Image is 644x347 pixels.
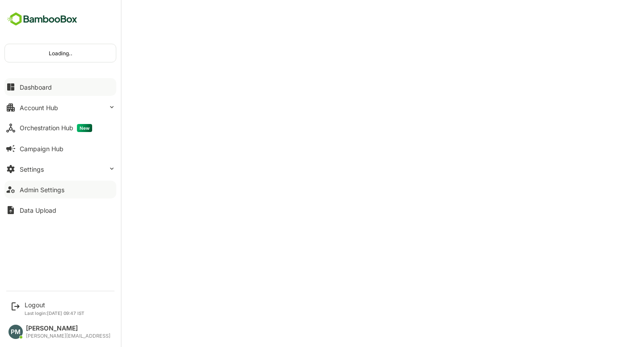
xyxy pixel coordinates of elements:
div: Campaign Hub [20,145,64,153]
button: Orchestration HubNew [4,119,116,137]
div: [PERSON_NAME][EMAIL_ADDRESS] [26,333,110,339]
div: PM [8,325,23,339]
button: Admin Settings [4,181,116,198]
button: Data Upload [4,201,116,219]
button: Account Hub [4,99,116,116]
div: Admin Settings [20,186,64,194]
span: New [77,124,92,132]
div: Logout [25,301,85,309]
div: [PERSON_NAME] [26,325,110,332]
div: Orchestration Hub [20,124,92,132]
div: Data Upload [20,207,56,214]
div: Settings [20,165,44,173]
div: Dashboard [20,83,52,91]
button: Dashboard [4,78,116,96]
p: Last login: [DATE] 09:47 IST [25,310,85,316]
button: Campaign Hub [4,140,116,157]
div: Loading.. [5,44,116,62]
div: Account Hub [20,104,58,112]
img: BambooboxFullLogoMark.5f36c76dfaba33ec1ec1367b70bb1252.svg [4,11,80,28]
button: Settings [4,160,116,178]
